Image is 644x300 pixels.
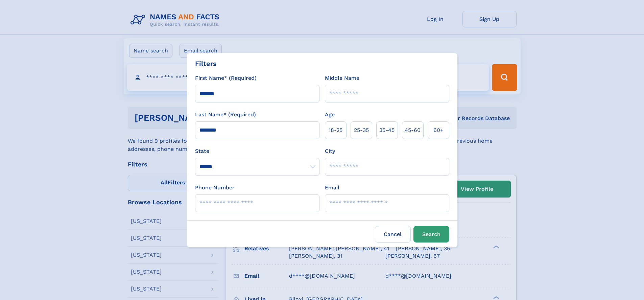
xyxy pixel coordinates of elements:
[195,111,256,119] label: Last Name* (Required)
[195,184,235,192] label: Phone Number
[325,74,359,82] label: Middle Name
[325,111,335,119] label: Age
[325,147,335,155] label: City
[195,74,257,82] label: First Name* (Required)
[405,126,421,134] span: 45‑60
[375,226,411,243] label: Cancel
[195,147,319,155] label: State
[379,126,395,134] span: 35‑45
[195,59,217,69] div: Filters
[325,184,339,192] label: Email
[413,226,449,243] button: Search
[433,126,444,134] span: 60+
[329,126,342,134] span: 18‑25
[354,126,369,134] span: 25‑35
